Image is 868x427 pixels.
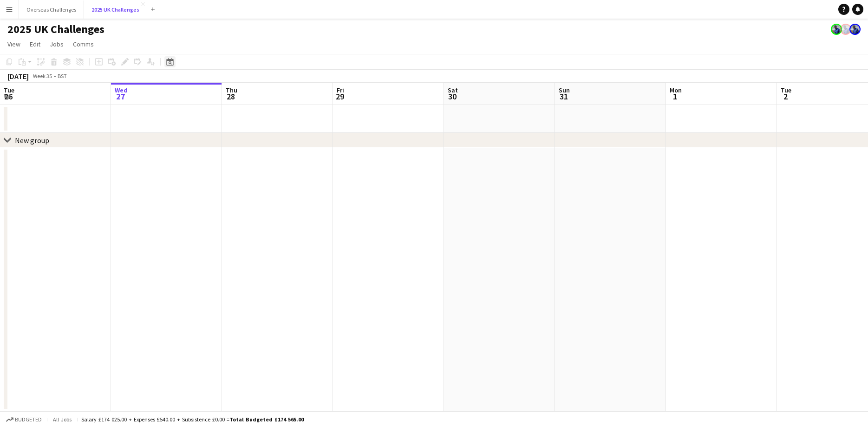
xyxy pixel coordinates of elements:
div: New group [15,136,49,145]
span: Wed [115,86,128,94]
span: Jobs [50,40,64,48]
span: Mon [670,86,682,94]
span: 31 [557,91,570,102]
span: 1 [668,91,682,102]
span: 30 [446,91,458,102]
app-user-avatar: Andy Baker [849,24,861,35]
span: Tue [781,86,791,94]
span: Edit [30,40,40,48]
span: Comms [73,40,94,48]
span: Tue [4,86,14,94]
span: Total Budgeted £174 565.00 [229,416,304,423]
app-user-avatar: Andy Baker [840,24,851,35]
span: View [7,40,20,48]
span: Sat [448,86,458,94]
span: 27 [113,91,128,102]
a: Comms [69,38,98,50]
div: BST [58,72,67,79]
a: View [4,38,24,50]
span: Fri [337,86,344,94]
div: [DATE] [7,72,29,81]
span: Thu [226,86,237,94]
span: Week 35 [31,72,54,79]
span: All jobs [51,416,73,423]
span: 2 [779,91,791,102]
span: Budgeted [15,416,42,423]
app-user-avatar: Andy Baker [831,24,842,35]
span: 29 [335,91,344,102]
div: Salary £174 025.00 + Expenses £540.00 + Subsistence £0.00 = [81,416,304,423]
button: Overseas Challenges [19,0,84,19]
a: Jobs [46,38,67,50]
button: Budgeted [5,414,43,425]
span: 28 [224,91,237,102]
span: 26 [2,91,14,102]
h1: 2025 UK Challenges [7,22,104,36]
button: 2025 UK Challenges [84,0,147,19]
a: Edit [26,38,44,50]
span: Sun [559,86,570,94]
